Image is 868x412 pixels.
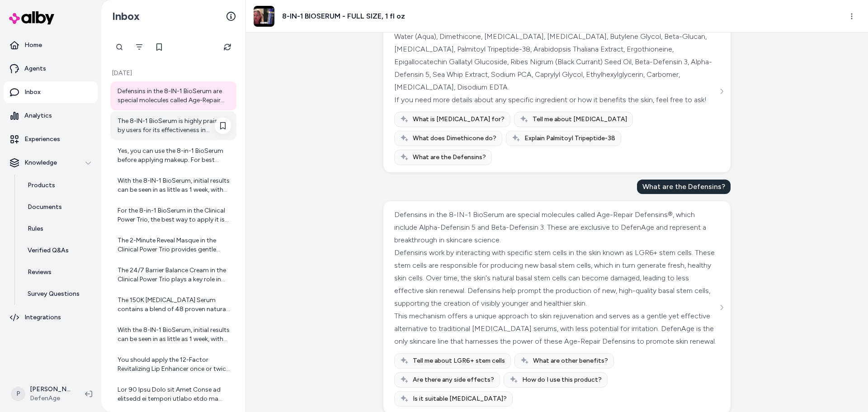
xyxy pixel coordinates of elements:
p: Integrations [24,313,61,322]
span: P [11,387,25,401]
div: If you need more details about any specific ingredient or how it benefits the skin, feel free to ... [394,94,717,106]
div: With the 8-IN-1 BioSerum, initial results can be seen in as little as 1 week, with the full range... [118,326,231,344]
span: How do I use this product? [522,375,602,384]
p: Knowledge [24,158,57,167]
div: Defensins work by interacting with specific stem cells in the skin known as LGR6+ stem cells. The... [394,246,717,310]
a: The 24/7 Barrier Balance Cream in the Clinical Power Trio plays a key role in supporting and bala... [110,260,236,289]
a: Integrations [4,307,98,328]
button: Knowledge [4,152,98,174]
a: The 2-Minute Reveal Masque in the Clinical Power Trio provides gentle exfoliation through a blend... [110,231,236,260]
a: Rules [19,218,98,240]
a: Verified Q&As [19,240,98,261]
span: What are the Defensins? [413,153,486,162]
a: For the 8-in-1 BioSerum in the Clinical Power Trio, the best way to apply it is to use one pump o... [110,201,236,230]
div: The 150K [MEDICAL_DATA] Serum contains a blend of 48 proven natural ingredients infused at their ... [118,296,231,314]
p: Home [24,41,42,50]
p: Experiences [24,135,60,144]
span: Tell me about LGR6+ stem cells [413,356,505,365]
h3: 8-IN-1 BIOSERUM - FULL SIZE, 1 fl oz [282,11,405,22]
div: Water (Aqua), Dimethicone, [MEDICAL_DATA], [MEDICAL_DATA], Butylene Glycol, Beta-Glucan, [MEDICAL... [394,30,717,94]
span: Are there any side effects? [413,375,494,384]
button: See more [716,86,727,97]
span: What does Dimethicone do? [413,134,496,143]
p: Agents [24,64,46,73]
div: What are the Defensins? [637,180,731,194]
button: Filter [130,38,148,56]
a: Documents [19,196,98,218]
span: Is it suitable [MEDICAL_DATA]? [413,394,507,403]
div: The 24/7 Barrier Balance Cream in the Clinical Power Trio plays a key role in supporting and bala... [118,266,231,284]
p: Documents [28,203,62,212]
a: The 8-IN-1 BioSerum is highly praised by users for its effectiveness in improving skin firmness, ... [110,111,236,140]
p: Rules [28,224,43,233]
div: Yes, you can use the 8-in-1 BioSerum before applying makeup. For best results, apply the serum as... [118,147,231,165]
a: Experiences [4,128,98,150]
a: Products [19,175,98,196]
a: Yes, you can use the 8-in-1 BioSerum before applying makeup. For best results, apply the serum as... [110,141,236,170]
a: Home [4,34,98,56]
img: alby Logo [9,11,54,24]
p: Analytics [24,111,52,120]
div: Lor 90 Ipsu Dolo sit Amet Conse ad elitsedd ei tempori utlabo etdo ma aliquae adminimve quisnost ... [118,385,231,403]
span: DefenAge [30,394,71,403]
a: Reviews [19,261,98,283]
img: hqdefault_8_2.jpg [254,6,274,27]
p: Survey Questions [28,289,80,298]
p: Inbox [24,88,41,97]
div: This mechanism offers a unique approach to skin rejuvenation and serves as a gentle yet effective... [394,310,717,348]
span: What are other benefits? [533,356,608,365]
div: Defensins in the 8-IN-1 BioSerum are special molecules called Age-Repair Defensins®, which includ... [394,208,717,246]
p: [PERSON_NAME] [30,385,71,394]
span: What is [MEDICAL_DATA] for? [413,115,505,124]
a: Defensins in the 8-IN-1 BioSerum are special molecules called Age-Repair Defensins®, which includ... [110,81,236,110]
button: See more [716,302,727,313]
p: Reviews [28,268,52,277]
a: Lor 90 Ipsu Dolo sit Amet Conse ad elitsedd ei tempori utlabo etdo ma aliquae adminimve quisnost ... [110,380,236,409]
a: Agents [4,58,98,80]
button: P[PERSON_NAME]DefenAge [5,379,78,408]
a: With the 8-IN-1 BioSerum, initial results can be seen in as little as 1 week, with the full range... [110,171,236,200]
p: Products [28,181,55,190]
span: Tell me about [MEDICAL_DATA] [533,115,627,124]
div: Defensins in the 8-IN-1 BioSerum are special molecules called Age-Repair Defensins®, which includ... [118,87,231,105]
a: The 150K [MEDICAL_DATA] Serum contains a blend of 48 proven natural ingredients infused at their ... [110,290,236,319]
a: Inbox [4,81,98,103]
span: Explain Palmitoyl Tripeptide-38 [524,134,615,143]
a: Survey Questions [19,283,98,305]
h2: Inbox [112,9,140,23]
a: You should apply the 12-Factor Revitalizing Lip Enhancer once or twice daily. To use, hold the bo... [110,350,236,379]
p: Verified Q&As [28,246,69,255]
div: With the 8-IN-1 BioSerum, initial results can be seen in as little as 1 week, with the full range... [118,176,231,194]
a: Analytics [4,105,98,127]
p: [DATE] [110,69,236,78]
div: The 2-Minute Reveal Masque in the Clinical Power Trio provides gentle exfoliation through a blend... [118,236,231,254]
div: You should apply the 12-Factor Revitalizing Lip Enhancer once or twice daily. To use, hold the bo... [118,355,231,374]
button: Refresh [218,38,236,56]
div: For the 8-in-1 BioSerum in the Clinical Power Trio, the best way to apply it is to use one pump o... [118,206,231,224]
div: The 8-IN-1 BioSerum is highly praised by users for its effectiveness in improving skin firmness, ... [118,117,231,135]
a: With the 8-IN-1 BioSerum, initial results can be seen in as little as 1 week, with the full range... [110,320,236,349]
